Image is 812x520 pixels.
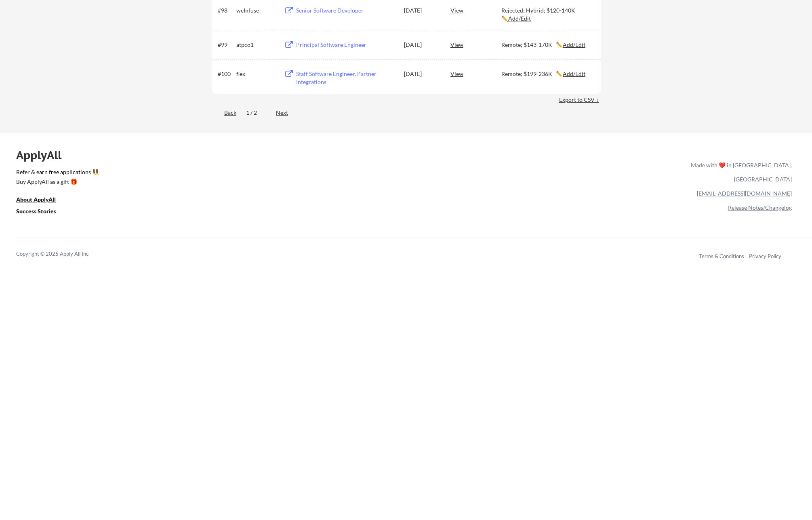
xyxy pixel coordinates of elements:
div: Next [276,109,297,117]
a: Refer & earn free applications 👯‍♀️ [16,169,522,178]
div: Rejected; Hybrid; $120-140K ✏️ [501,6,593,22]
a: Privacy Policy [749,253,781,259]
div: [DATE] [404,41,440,49]
div: Principal Software Engineer [296,41,396,49]
div: Made with ❤️ in [GEOGRAPHIC_DATA], [GEOGRAPHIC_DATA] [688,158,792,186]
div: Staff Software Engineer, Partner Integrations [296,70,396,86]
div: [DATE] [404,6,440,15]
div: Copyright © 2025 Apply All Inc [16,250,109,258]
a: Success Stories [16,207,67,217]
div: #98 [218,6,234,15]
a: Release Notes/Changelog [728,204,792,211]
div: View [450,37,501,52]
a: About ApplyAll [16,196,67,206]
div: Export to CSV ↓ [559,96,601,104]
a: Buy ApplyAll as a gift 🎁 [16,178,97,188]
u: Add/Edit [508,15,531,22]
a: Terms & Conditions [699,253,744,259]
div: ApplyAll [16,148,71,162]
div: View [450,3,501,17]
div: [DATE] [404,70,440,78]
u: Success Stories [16,208,56,215]
div: atpco1 [236,41,277,49]
div: 1 / 2 [246,109,266,117]
div: Senior Software Developer [296,6,396,15]
div: Back [212,109,236,117]
u: Add/Edit [563,41,585,48]
div: weInfuse [236,6,277,15]
div: Remote; $199-236K ✏️ [501,70,593,78]
div: View [450,66,501,81]
u: Add/Edit [563,70,585,77]
div: #100 [218,70,234,78]
div: flex [236,70,277,78]
div: Remote; $143-170K ✏️ [501,41,593,49]
a: [EMAIL_ADDRESS][DOMAIN_NAME] [697,190,792,197]
div: Buy ApplyAll as a gift 🎁 [16,179,97,185]
div: #99 [218,41,234,49]
u: About ApplyAll [16,196,56,203]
